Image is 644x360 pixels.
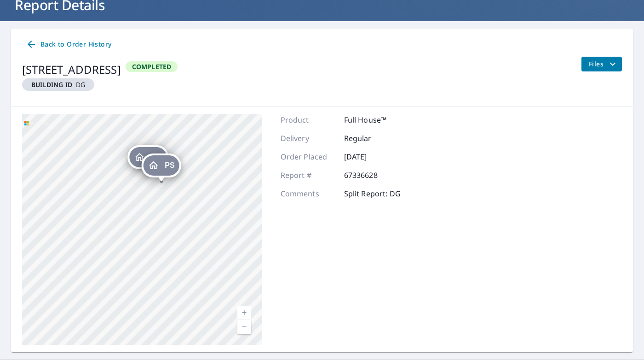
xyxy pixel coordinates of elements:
span: Completed [126,62,177,71]
button: filesDropdownBtn-67336628 [581,57,622,71]
p: Order Placed [281,151,336,162]
em: Building ID [31,80,72,89]
span: Files [589,59,618,70]
a: Current Level 16, Zoom Out [237,320,251,334]
p: Delivery [281,133,336,144]
span: PS [165,162,175,169]
p: 67336628 [344,170,399,181]
p: Regular [344,133,399,144]
p: Report # [281,170,336,181]
a: Back to Order History [22,36,115,53]
span: Back to Order History [26,39,111,50]
p: Split Report: DG [344,188,401,199]
span: DG [26,80,91,89]
div: [STREET_ADDRESS] [22,61,121,78]
p: Comments [281,188,336,199]
div: Dropped pin, building DG, Residential property, 4620 W 44th St Stillwater, OK 74074 [127,145,168,174]
div: Dropped pin, building PS, Residential property, 4620 W 44th St Stillwater, OK 74074 [141,153,181,182]
p: [DATE] [344,151,399,162]
p: Product [281,114,336,125]
a: Current Level 16, Zoom In [237,306,251,320]
p: Full House™ [344,114,399,125]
